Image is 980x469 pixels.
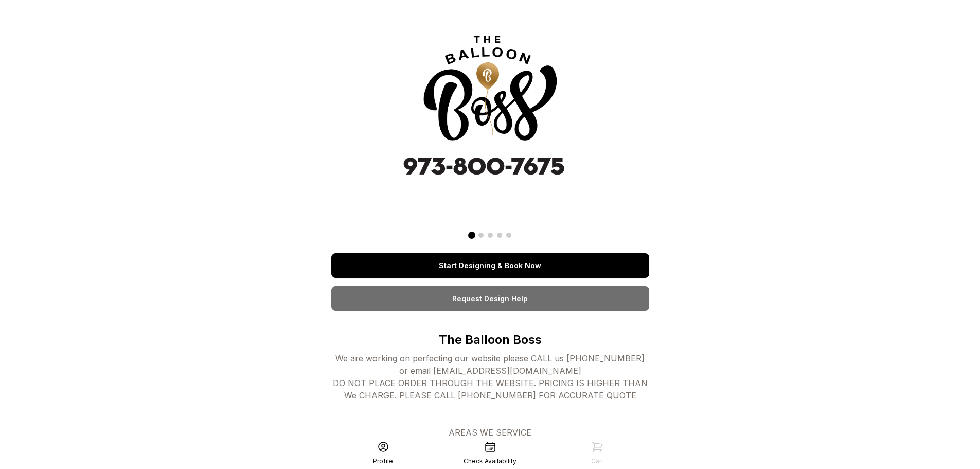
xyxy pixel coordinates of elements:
[331,253,649,278] a: Start Designing & Book Now
[331,286,649,311] a: Request Design Help
[591,457,603,465] div: Cart
[331,332,649,348] p: The Balloon Boss
[373,457,393,465] div: Profile
[464,457,516,465] div: Check Availability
